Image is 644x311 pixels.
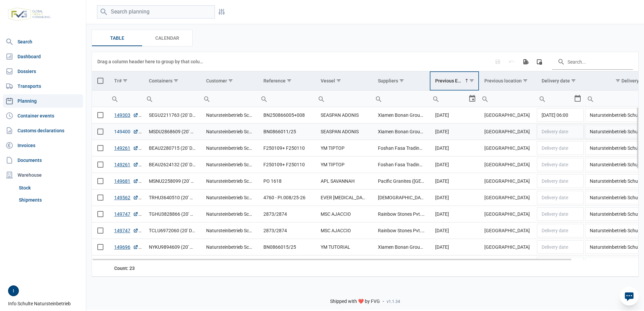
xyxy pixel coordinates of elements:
[3,94,83,108] a: Planning
[114,178,138,184] a: 149681
[97,211,103,217] div: Select row
[315,255,373,272] td: YM TUTORIAL
[97,56,205,67] div: Drag a column header here to group by that column
[574,91,582,107] div: Select
[143,91,201,107] input: Filter cell
[479,91,491,107] div: Search box
[542,228,568,233] span: Delivery date
[542,244,568,250] span: Delivery date
[3,65,83,78] a: Dossiers
[97,129,103,135] div: Select row
[373,140,430,157] td: Foshan Fasa Trading Co., Ltd.
[542,178,568,184] span: Delivery date
[258,71,315,91] td: Column Reference
[258,255,315,272] td: BN0866015/25
[315,124,373,140] td: SEASPAN ADONIS
[430,222,479,239] td: [DATE]
[258,91,315,107] input: Filter cell
[435,78,463,83] div: Previous ETA
[315,140,373,157] td: YM TIPTOP
[258,239,315,255] td: BN0866015/25
[228,78,233,83] span: Show filter options for column 'Customer'
[258,124,315,140] td: BN0866011/25
[201,91,258,107] td: Filter cell
[97,52,633,71] div: Data grid toolbar
[430,91,468,107] input: Filter cell
[201,189,258,206] td: Natursteinbetrieb Schulte GmbH
[201,222,258,239] td: Natursteinbetrieb Schulte GmbH
[16,182,83,194] a: Stock
[8,285,82,307] div: Info Schulte Natursteinbetrieb
[258,222,315,239] td: 2873/2874
[258,206,315,222] td: 2873/2874
[584,91,597,107] div: Search box
[97,178,103,184] div: Select row
[201,124,258,140] td: Natursteinbetrieb Schulte GmbH
[114,227,138,234] a: 149747
[542,195,568,200] span: Delivery date
[373,91,430,107] input: Filter cell
[114,211,138,217] a: 149747
[330,299,380,305] span: Shipped with ❤️ by FVG
[114,78,122,83] div: Tr#
[206,78,227,83] div: Customer
[173,78,179,83] span: Show filter options for column 'Containers'
[373,239,430,255] td: Xiamen Bonan Group Co., Ltd.
[373,107,430,124] td: Xiamen Bonan Group Co., Ltd.
[149,78,172,83] div: Containers
[542,112,568,118] span: [DATE] 06:00
[542,78,570,83] div: Delivery date
[109,71,143,91] td: Column Tr#
[5,5,53,24] img: FVG - Global freight forwarding
[201,173,258,189] td: Natursteinbetrieb Schulte GmbH
[430,239,479,255] td: [DATE]
[3,35,83,48] a: Search
[97,162,103,168] div: Select row
[315,91,373,107] td: Filter cell
[373,255,430,272] td: Xiamen Bonan Group Co., Ltd.
[536,71,584,91] td: Column Delivery date
[542,145,568,151] span: Delivery date
[97,78,103,84] div: Select all
[315,222,373,239] td: MSC AJACCIO
[143,71,201,91] td: Column Containers
[571,78,576,83] span: Show filter options for column 'Delivery date'
[373,124,430,140] td: Xiamen Bonan Group Co., Ltd.
[143,107,201,124] td: SEGU2211763 (20' DV)
[8,285,19,296] button: I
[373,173,430,189] td: Pacific Granites ([GEOGRAPHIC_DATA]) Pvt. Ltd.
[533,56,545,68] div: Column Chooser
[479,91,536,107] input: Filter cell
[373,222,430,239] td: Rainbow Stones Pvt. Ltd.
[479,255,536,272] td: [GEOGRAPHIC_DATA]
[201,157,258,173] td: Natursteinbetrieb Schulte GmbH
[430,124,479,140] td: [DATE]
[114,265,138,272] div: Tr# Count: 23
[3,109,83,123] a: Container events
[479,189,536,206] td: [GEOGRAPHIC_DATA]
[430,91,442,107] div: Search box
[479,206,536,222] td: [GEOGRAPHIC_DATA]
[258,189,315,206] td: 4760 - PI.008/25-26
[201,239,258,255] td: Natursteinbetrieb Schulte GmbH
[536,91,574,107] input: Filter cell
[315,173,373,189] td: APL SAVANNAH
[430,71,479,91] td: Column Previous ETA
[542,211,568,217] span: Delivery date
[143,124,201,140] td: MSDU2868609 (20' DV)
[109,91,143,107] td: Filter cell
[143,140,201,157] td: BEAU2280715 (20' DV)
[97,5,215,19] input: Search planning
[373,189,430,206] td: [DEMOGRAPHIC_DATA] Granites
[519,56,532,68] div: Export all data to Excel
[479,140,536,157] td: [GEOGRAPHIC_DATA]
[373,71,430,91] td: Column Suppliers
[542,129,568,134] span: Delivery date
[615,78,620,83] span: Show filter options for column 'Delivery location'
[258,173,315,189] td: PO 1618
[97,228,103,234] div: Select row
[258,91,270,107] div: Search box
